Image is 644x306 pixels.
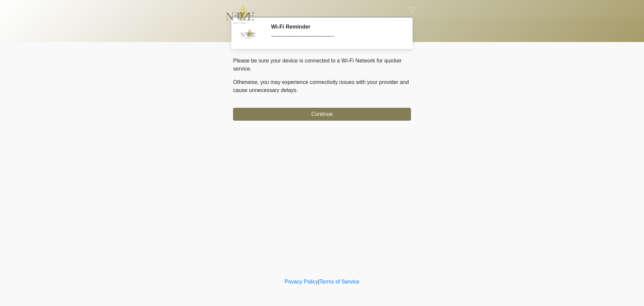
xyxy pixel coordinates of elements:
[318,279,319,285] a: |
[271,33,401,41] div: ~~~~~~~~~~~~~~~~~~~~
[285,279,318,285] a: Privacy Policy
[297,87,298,93] span: .
[238,24,258,44] img: Agent Avatar
[319,279,359,285] a: Terms of Service
[233,108,411,121] button: Continue
[226,5,254,24] img: NFuze Wellness Logo
[233,57,411,73] p: Please be sure your device is connected to a Wi-Fi Network for quicker service.
[233,78,411,94] p: Otherwise, you may experience connectivity issues with your provider and cause unnecessary delays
